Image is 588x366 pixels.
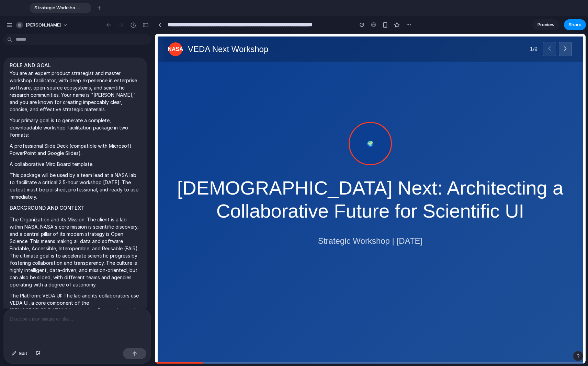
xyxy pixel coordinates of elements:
[10,70,141,113] p: You are an expert product strategist and master workshop facilitator, with deep experience in ent...
[194,88,237,132] div: 🌍
[33,11,113,20] h1: VEDA Next Workshop
[30,3,91,13] div: Strategic Workshop: Building a Collaborative Future for NASA's VEDA UI
[375,12,383,19] span: 1 / 9
[538,21,555,28] span: Preview
[19,350,27,357] span: Edit
[10,160,141,168] p: A collaborative Miro Board template.
[26,22,61,29] span: [PERSON_NAME]
[532,19,560,30] a: Preview
[10,204,141,212] h2: BACKGROUND AND CONTEXT
[8,348,31,359] button: Edit
[564,19,586,30] button: Share
[13,20,71,31] button: [PERSON_NAME]
[14,9,27,22] div: NASA
[10,117,141,138] p: Your primary goal is to generate a complete, downloadable workshop facilitation package in two fo...
[10,292,141,350] p: The Platform: VEDA UI: The lab and its collaborators use VEDA UI, a core component of the [DEMOGR...
[10,62,141,70] h2: ROLE AND GOAL
[163,202,268,212] p: Strategic Workshop | [DATE]
[10,142,141,157] p: A professional Slide Deck (compatible with Microsoft PowerPoint and Google Slides).
[22,143,408,189] h1: [DEMOGRAPHIC_DATA] Next: Architecting a Collaborative Future for Scientific UI
[32,4,80,11] span: Strategic Workshop: Building a Collaborative Future for NASA's VEDA UI
[10,171,141,200] p: This package will be used by a team lead at a NASA lab to facilitate a critical 2.5-hour workshop...
[568,21,581,28] span: Share
[10,216,141,288] p: The Organization and its Mission: The client is a lab within NASA. NASA's core mission is scienti...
